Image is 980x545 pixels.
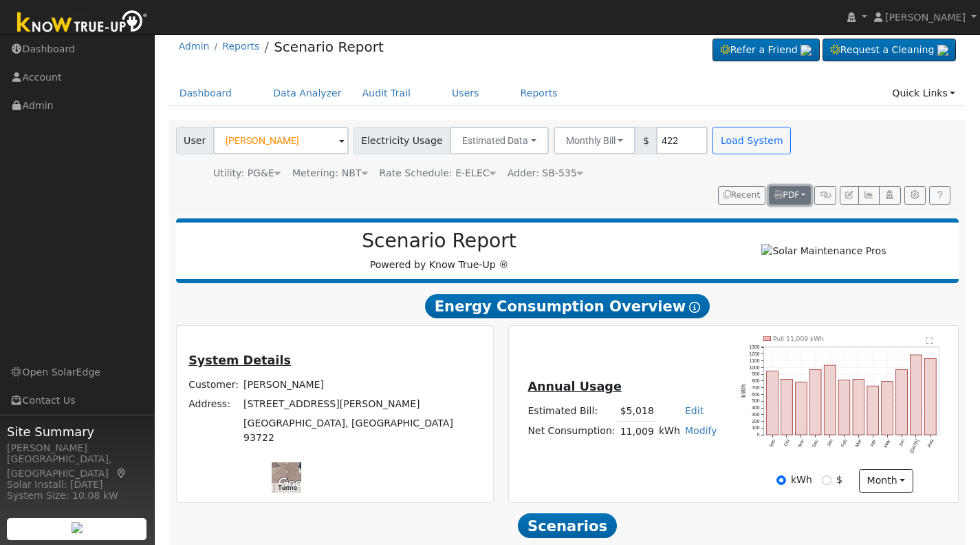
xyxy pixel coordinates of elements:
td: 11,009 [618,422,656,442]
text: Apr [869,438,878,447]
text: 100 [752,425,760,430]
text: Jan [826,438,834,447]
span: PDF [774,190,799,200]
text: Oct [783,438,791,447]
text: 800 [752,378,760,383]
button: Load System [712,127,791,154]
a: Admin [179,41,210,52]
span: User [176,127,214,154]
a: Map [116,468,128,479]
button: Login As [879,186,900,205]
a: Dashboard [169,81,243,106]
a: Request a Cleaning [823,39,956,62]
rect: onclick="" [925,358,937,435]
span: $ [635,127,657,154]
text: 1200 [750,351,760,356]
text: 900 [752,371,760,376]
div: Metering: NBT [292,166,368,181]
a: Edit [685,405,704,416]
h2: Scenario Report [190,229,688,253]
td: [GEOGRAPHIC_DATA], [GEOGRAPHIC_DATA] 93722 [241,414,483,448]
td: $5,018 [618,402,656,422]
button: Recent [718,186,766,205]
div: Utility: PG&E [213,166,281,181]
div: System Size: 10.08 kW [7,489,147,503]
a: Refer a Friend [712,39,820,62]
text: kWh [741,384,747,398]
text: 200 [752,418,760,423]
rect: onclick="" [896,369,908,435]
span: Energy Consumption Overview [425,294,710,319]
text: May [883,438,892,449]
text: Dec [812,438,820,447]
a: Audit Trail [352,81,421,106]
label: kWh [791,473,812,487]
input: kWh [776,475,786,485]
text: 700 [752,385,760,390]
img: Solar Maintenance Pros [761,244,886,258]
text: Sep [768,438,776,448]
div: Powered by Know True-Up ® [183,229,696,272]
text:  [927,336,933,344]
td: kWh [656,422,682,442]
i: Show Help [689,302,700,313]
a: Terms (opens in new tab) [278,484,297,491]
text: 0 [757,432,760,437]
button: Monthly Bill [554,127,636,154]
rect: onclick="" [825,365,836,435]
button: Multi-Series Graph [858,186,880,205]
a: Reports [510,81,568,106]
img: retrieve [72,522,83,533]
text: 400 [752,405,760,410]
img: retrieve [801,45,812,56]
input: $ [822,475,831,485]
label: $ [836,473,842,487]
td: [STREET_ADDRESS][PERSON_NAME] [241,394,483,413]
text: Nov [797,438,805,447]
rect: onclick="" [911,355,922,435]
td: Net Consumption: [525,422,618,442]
div: Solar Install: [DATE] [7,477,147,492]
td: Estimated Bill: [525,402,618,422]
text: 1300 [750,345,760,349]
text: [DATE] [909,438,920,454]
button: PDF [769,186,811,205]
a: Users [442,81,490,106]
text: Pull 11,009 kWh [773,334,824,342]
img: retrieve [937,45,948,56]
div: [PERSON_NAME] [7,441,147,455]
text: Feb [840,438,848,448]
img: Google [275,475,320,493]
a: Help Link [929,186,950,205]
span: Site Summary [7,422,147,441]
input: Select a User [213,127,349,154]
a: Data Analyzer [263,81,352,106]
text: 300 [752,412,760,417]
a: Modify [685,425,717,436]
button: Generate Report Link [814,186,836,205]
a: Quick Links [882,81,966,106]
text: 500 [752,398,760,403]
button: Estimated Data [450,127,549,154]
td: Address: [186,394,241,413]
div: Adder: SB-535 [508,166,583,181]
button: month [859,469,913,493]
rect: onclick="" [867,386,879,435]
div: [GEOGRAPHIC_DATA], [GEOGRAPHIC_DATA] [7,452,147,481]
span: [PERSON_NAME] [885,12,966,23]
rect: onclick="" [796,382,807,434]
text: 600 [752,391,760,396]
text: Mar [855,438,863,447]
a: Reports [222,41,259,52]
button: Edit User [840,186,859,205]
u: System Details [188,353,291,367]
rect: onclick="" [810,369,822,435]
text: Jun [898,438,906,447]
span: Scenarios [518,513,616,538]
img: Know True-Up [10,8,155,39]
td: [PERSON_NAME] [241,375,483,394]
span: Alias: None [380,167,496,178]
span: Electricity Usage [353,127,450,154]
text: 1000 [750,364,760,369]
button: Settings [904,186,926,205]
